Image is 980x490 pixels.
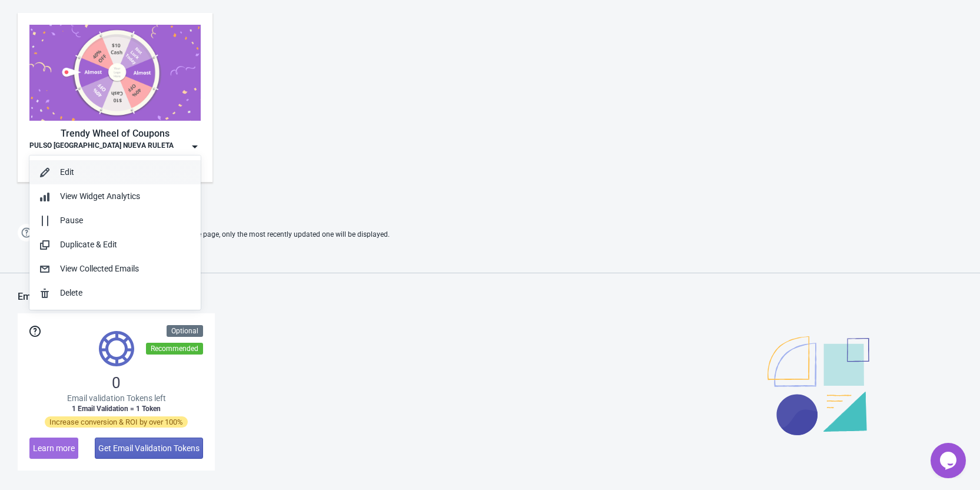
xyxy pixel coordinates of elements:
[67,392,166,404] span: Email validation Tokens left
[146,343,203,355] div: Recommended
[29,281,201,305] button: Delete
[29,127,201,141] div: Trendy Wheel of Coupons
[29,141,174,153] div: PULSO [GEOGRAPHIC_DATA] NUEVA RULETA
[29,257,201,281] button: View Collected Emails
[41,225,390,244] span: If two Widgets are enabled and targeting the same page, only the most recently updated one will b...
[29,25,201,121] img: trendy_game.png
[29,438,78,459] button: Learn more
[60,191,140,201] span: View Widget Analytics
[18,224,35,241] img: help.png
[29,160,201,184] button: Edit
[98,443,200,453] span: Get Email Validation Tokens
[99,331,134,366] img: tokens.svg
[60,166,191,178] div: Edit
[60,287,191,299] div: Delete
[112,373,121,392] span: 0
[768,336,869,435] img: illustration.svg
[95,438,203,459] button: Get Email Validation Tokens
[29,208,201,233] button: Pause
[60,239,191,251] div: Duplicate & Edit
[29,233,201,257] button: Duplicate & Edit
[931,443,968,478] iframe: chat widget
[29,184,201,208] button: View Widget Analytics
[189,141,201,153] img: dropdown.png
[72,404,161,413] span: 1 Email Validation = 1 Token
[45,416,188,428] span: Increase conversion & ROI by over 100%
[60,263,191,275] div: View Collected Emails
[60,214,191,227] div: Pause
[33,443,75,453] span: Learn more
[167,325,203,337] div: Optional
